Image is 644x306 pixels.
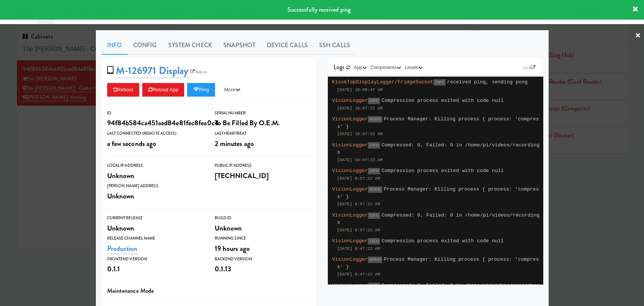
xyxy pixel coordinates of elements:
div: 94f84b584ca451aed84e81fec8fea0c4 [107,117,203,129]
span: Compression process exited with code null [381,168,504,174]
div: Unknown [107,190,203,203]
a: M-126971 Display [116,63,189,78]
span: VisionLogger [332,116,368,122]
span: [DATE] 9:57:22 AM [337,176,380,181]
span: Process Manager: Killing process { process: 'compress' } [337,186,539,200]
div: To Be Filled By O.E.M. [215,117,311,129]
div: Unknown [107,169,203,182]
span: DEBUG [368,186,383,193]
span: DEBUG [368,116,383,123]
a: Config [128,36,163,55]
a: Production [107,243,138,254]
span: VisionLogger [332,98,368,103]
div: Build Id [215,214,311,222]
div: Unknown [215,222,311,235]
span: INFO [368,168,380,174]
div: ID [107,109,203,117]
span: 19 hours ago [215,243,250,254]
span: VisionLogger [332,142,368,148]
span: [DATE] 10:07:22 AM [337,132,383,136]
button: More [218,83,246,97]
span: [DATE] 9:57:22 AM [337,202,380,206]
span: INFO [368,212,380,219]
span: Compressed: 0, Failed: 0 in /home/pi/videos/recordings [337,283,540,296]
span: INFO [368,142,380,149]
div: Running Since [215,235,311,242]
div: 0.1.1 [107,263,203,275]
a: System Check [163,36,218,55]
a: Info [101,36,128,55]
div: [PERSON_NAME] Address [107,182,203,190]
span: VisionLogger [332,186,368,192]
a: SSH Calls [314,36,356,55]
span: Logs [334,63,344,71]
a: × [635,24,641,48]
span: INFO [368,98,380,104]
span: VisionLogger [332,238,368,244]
div: Public IP Address [215,162,311,169]
button: Reload App [142,83,184,97]
button: Components [369,64,403,71]
a: Snapshot [218,36,261,55]
a: Balena [188,68,209,75]
span: VisionLogger [332,212,368,218]
div: [TECHNICAL_ID] [215,169,311,182]
span: VisionLogger [332,168,368,174]
button: Reboot [107,83,140,97]
span: received ping, sending pong [447,79,527,85]
div: Frontend Version [107,255,203,263]
span: VisionLogger [332,257,368,262]
span: Process Manager: Killing process { process: 'compress' } [337,257,539,270]
div: Backend Version [215,255,311,263]
span: [DATE] 10:07:22 AM [337,106,383,111]
span: 2 minutes ago [215,138,254,149]
span: [DATE] 9:47:22 AM [337,272,380,277]
span: a few seconds ago [107,138,157,149]
div: Serial Number [215,109,311,117]
div: Last Connected (Remote Access) [107,130,203,137]
span: VisionLogger [332,283,368,288]
button: Ping [187,83,215,97]
span: Compression process exited with code null [381,238,504,244]
button: Levels [403,64,424,71]
span: Compression process exited with code null [381,98,504,103]
span: KioskTopDisplayLogger/FridgeSocket [332,79,433,85]
div: Last Heartbeat [215,130,311,137]
div: Local IP Address [107,162,203,169]
span: [DATE] 10:09:47 AM [337,88,383,92]
div: Unknown [107,222,203,235]
div: Release Channel Name [107,235,203,242]
span: Process Manager: Killing process { process: 'compress' } [337,116,539,129]
a: Device Calls [261,36,314,55]
a: Link [521,64,537,71]
span: [DATE] 10:07:22 AM [337,158,383,162]
span: INFO [368,283,380,289]
span: INFO [433,79,446,86]
span: INFO [368,238,380,244]
span: [DATE] 9:57:22 AM [337,228,380,232]
span: Compressed: 0, Failed: 0 in /home/pi/videos/recordings [337,142,540,155]
span: Maintenance Mode [107,286,154,295]
button: App [352,64,369,71]
span: Compressed: 0, Failed: 0 in /home/pi/videos/recordings [337,212,540,226]
span: Successfully received ping [287,5,351,14]
div: 0.1.13 [215,263,311,275]
span: [DATE] 9:47:22 AM [337,246,380,251]
span: DEBUG [368,257,383,263]
div: Current Release [107,214,203,222]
